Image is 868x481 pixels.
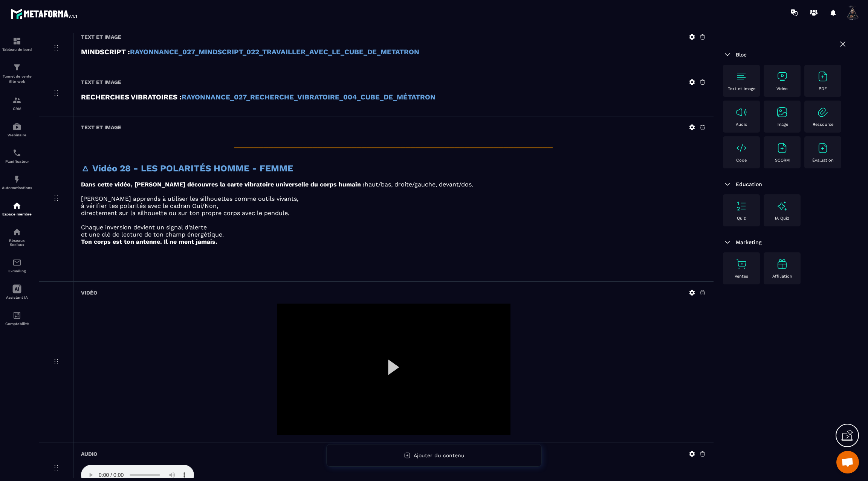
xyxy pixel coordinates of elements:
[736,52,747,58] span: Bloc
[736,158,747,163] p: Code
[723,180,732,189] img: arrow-down
[2,322,32,326] p: Comptabilité
[81,124,121,130] h6: Text et image
[735,258,747,270] img: text-image no-wra
[12,148,21,157] img: scheduler
[776,86,788,91] p: Vidéo
[12,96,21,105] img: formation
[776,142,788,154] img: text-image no-wra
[817,106,829,118] img: text-image no-wra
[81,290,97,296] h6: Vidéo
[12,63,21,72] img: formation
[12,122,21,131] img: automations
[81,181,365,188] strong: Dans cette vidéo, [PERSON_NAME] découvres la carte vibratoire universelle du corps humain :
[2,195,32,222] a: automationsautomationsEspace membre
[81,202,218,209] span: à vérifier tes polarités avec le cadran Oui/Non,
[182,93,436,101] a: RAYONNANCE_027_RECHERCHE_VIBRATOIRE_004_CUBE_DE_MÉTATRON
[12,258,21,267] img: email
[12,175,21,184] img: automations
[776,70,788,82] img: text-image no-wra
[775,216,789,221] p: IA Quiz
[2,269,32,273] p: E-mailing
[81,195,298,202] span: [PERSON_NAME] apprends à utiliser les silhouettes comme outils vivants,
[81,451,97,457] h6: Audio
[723,238,732,247] img: arrow-down
[2,238,32,247] p: Réseaux Sociaux
[81,48,130,56] strong: MINDSCRIPT :
[736,239,762,245] span: Marketing
[81,224,207,231] span: Chaque inversion devient un signal d’alerte
[12,228,21,237] img: social-network
[819,86,827,91] p: PDF
[81,79,121,85] h6: Text et image
[2,31,32,57] a: formationformationTableau de bord
[2,212,32,216] p: Espace membre
[735,106,747,118] img: text-image no-wra
[2,143,32,169] a: schedulerschedulerPlanificateur
[737,216,746,221] p: Quiz
[2,107,32,111] p: CRM
[813,122,833,127] p: Ressource
[81,163,293,174] strong: 🜂 Vidéo 28 - LES POLARITÉS HOMME - FEMME
[736,122,747,127] p: Audio
[736,181,762,187] span: Education
[2,159,32,163] p: Planificateur
[776,258,788,270] img: text-image
[2,222,32,252] a: social-networksocial-networkRéseaux Sociaux
[723,50,732,59] img: arrow-down
[2,186,32,190] p: Automatisations
[414,452,465,458] span: Ajouter du contenu
[81,34,121,40] h6: Text et image
[728,86,755,91] p: Text et image
[817,142,829,154] img: text-image no-wra
[130,48,419,56] a: RAYONNANCE_027_MINDSCRIPT_022_TRAVAILLER_AVEC_LE_CUBE_DE_METATRON
[735,274,748,279] p: Ventes
[735,142,747,154] img: text-image no-wra
[836,451,859,473] div: Ouvrir le chat
[12,37,21,46] img: formation
[2,57,32,90] a: formationformationTunnel de vente Site web
[81,231,224,238] span: et une clé de lecture de ton champ énergétique.
[234,138,553,149] span: _________________________________________________________________
[812,158,834,163] p: Évaluation
[776,122,788,127] p: Image
[365,181,473,188] span: haut/bas, droite/gauche, devant/dos.
[2,47,32,52] p: Tableau de bord
[2,169,32,195] a: automationsautomationsAutomatisations
[81,238,217,245] strong: Ton corps est ton antenne. Il ne ment jamais.
[12,311,21,320] img: accountant
[2,252,32,279] a: emailemailE-mailing
[776,200,788,212] img: text-image
[735,200,747,212] img: text-image no-wra
[2,90,32,116] a: formationformationCRM
[12,201,21,210] img: automations
[2,279,32,305] a: Assistant IA
[735,70,747,82] img: text-image no-wra
[11,7,78,20] img: logo
[2,74,32,84] p: Tunnel de vente Site web
[2,305,32,331] a: accountantaccountantComptabilité
[2,116,32,143] a: automationsautomationsWebinaire
[772,274,792,279] p: Affiliation
[817,70,829,82] img: text-image no-wra
[775,158,790,163] p: SCORM
[776,106,788,118] img: text-image no-wra
[2,295,32,299] p: Assistant IA
[81,93,182,101] strong: RECHERCHES VIBRATOIRES :
[81,209,289,217] span: directement sur la silhouette ou sur ton propre corps avec le pendule.
[2,133,32,137] p: Webinaire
